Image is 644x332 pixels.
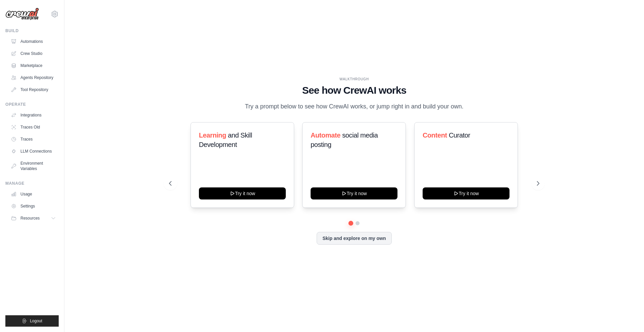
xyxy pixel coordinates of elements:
div: Operate [5,102,59,107]
a: Agents Repository [8,72,59,83]
a: Traces [8,134,59,145]
a: Tool Repository [8,84,59,95]
a: Automations [8,36,59,47]
a: Integrations [8,110,59,120]
span: Learning [199,132,226,139]
a: LLM Connections [8,146,59,157]
p: Try a prompt below to see how CrewAI works, or jump right in and build your own. [241,102,467,111]
span: Curator [449,132,470,139]
a: Traces Old [8,122,59,133]
h1: See how CrewAI works [169,84,539,96]
button: Skip and explore on my own [317,232,391,245]
button: Try it now [199,187,286,199]
img: Logo [5,8,39,20]
span: Resources [20,216,40,221]
div: Build [5,28,59,33]
button: Try it now [311,187,397,199]
a: Usage [8,189,59,199]
a: Marketplace [8,60,59,71]
div: WALKTHROUGH [169,77,539,82]
a: Settings [8,201,59,212]
span: Content [423,132,447,139]
button: Resources [8,213,59,224]
button: Logout [5,315,59,327]
a: Crew Studio [8,48,59,59]
a: Environment Variables [8,158,59,174]
span: social media posting [311,132,378,148]
div: Manage [5,181,59,186]
span: Logout [30,318,42,324]
button: Try it now [423,187,509,199]
span: Automate [311,132,340,139]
